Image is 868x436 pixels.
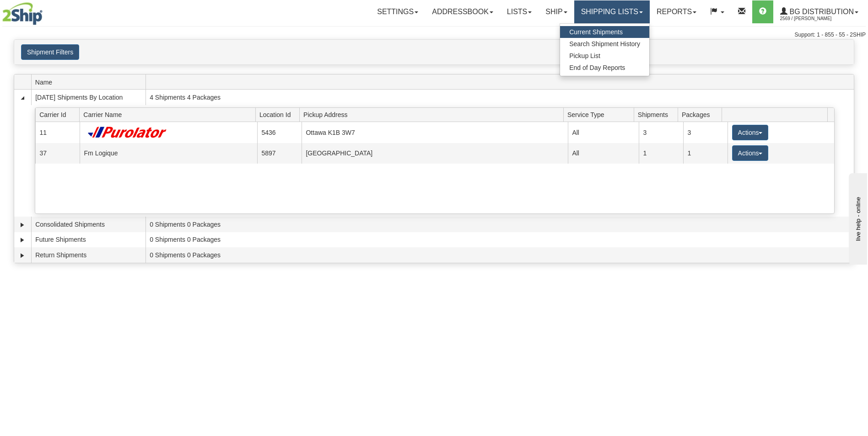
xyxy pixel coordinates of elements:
span: BG Distribution [787,8,854,16]
td: 1 [683,143,728,164]
a: Addressbook [425,0,500,23]
a: Lists [500,0,539,23]
a: Ship [539,0,574,23]
a: Collapse [18,93,27,102]
td: [GEOGRAPHIC_DATA] [302,143,568,164]
div: live help - online [7,8,85,15]
img: logo2569.jpg [2,2,43,25]
button: Shipment Filters [21,44,79,60]
span: Shipments [638,107,678,122]
td: 37 [35,143,80,164]
td: 0 Shipments 0 Packages [146,232,854,248]
span: Pickup Address [303,107,563,122]
td: Ottawa K1B 3W7 [302,122,568,143]
td: 11 [35,122,80,143]
a: End of Day Reports [560,62,649,74]
a: Current Shipments [560,26,649,38]
td: 1 [639,143,683,164]
td: Future Shipments [31,232,146,248]
button: Actions [732,125,769,140]
a: Expand [18,220,27,229]
span: 2569 / [PERSON_NAME] [780,14,849,23]
img: Purolator [84,126,171,138]
span: Pickup List [569,52,600,59]
td: 3 [683,122,728,143]
a: BG Distribution 2569 / [PERSON_NAME] [773,0,865,23]
button: Actions [732,145,769,161]
a: Pickup List [560,50,649,62]
a: Expand [18,251,27,260]
a: Search Shipment History [560,38,649,50]
a: Expand [18,235,27,245]
span: Location Id [259,107,300,122]
td: 3 [639,122,683,143]
span: Packages [682,107,722,122]
span: Carrier Name [83,107,255,122]
td: 4 Shipments 4 Packages [146,90,854,105]
a: Reports [650,0,703,23]
span: Service Type [567,107,634,122]
span: Carrier Id [39,107,80,122]
span: Current Shipments [569,28,623,36]
a: Shipping lists [574,0,650,23]
td: Consolidated Shipments [31,217,146,232]
td: All [568,143,639,164]
span: End of Day Reports [569,64,625,71]
span: Search Shipment History [569,40,640,48]
td: Return Shipments [31,247,146,263]
td: [DATE] Shipments By Location [31,90,146,105]
span: Name [35,75,146,89]
td: 0 Shipments 0 Packages [146,217,854,232]
td: 0 Shipments 0 Packages [146,247,854,263]
iframe: chat widget [847,171,867,265]
td: 5897 [257,143,302,164]
td: Fm Logique [80,143,257,164]
td: All [568,122,639,143]
td: 5436 [257,122,302,143]
div: Support: 1 - 855 - 55 - 2SHIP [2,31,866,39]
a: Settings [370,0,425,23]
